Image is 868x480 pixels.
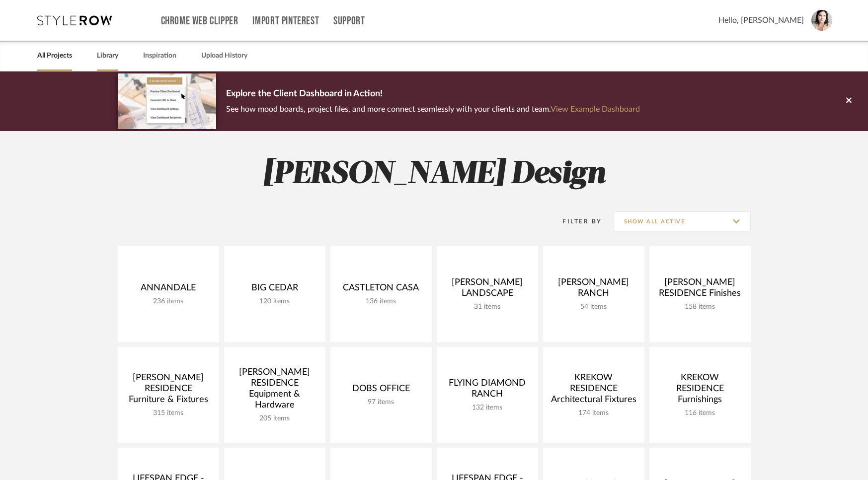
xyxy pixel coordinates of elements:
[161,17,238,25] a: Chrome Web Clipper
[445,404,530,412] div: 132 items
[126,409,211,417] div: 315 items
[551,105,640,113] a: View Example Dashboard
[338,398,424,407] div: 97 items
[551,409,636,417] div: 174 items
[657,303,743,311] div: 158 items
[338,383,424,398] div: DOBS OFFICE
[445,303,530,311] div: 31 items
[333,17,365,25] a: Support
[126,297,211,306] div: 236 items
[232,297,317,306] div: 120 items
[201,49,247,63] a: Upload History
[551,372,636,409] div: KREKOW RESIDENCE Architectural Fixtures
[97,49,118,63] a: Library
[126,372,211,409] div: [PERSON_NAME] RESIDENCE Furniture & Fixtures
[252,17,319,25] a: Import Pinterest
[226,102,640,116] p: See how mood boards, project files, and more connect seamlessly with your clients and team.
[657,372,743,409] div: KREKOW RESIDENCE Furnishings
[143,49,176,63] a: Inspiration
[718,14,804,26] span: Hello, [PERSON_NAME]
[657,409,743,417] div: 116 items
[550,216,602,226] div: Filter By
[118,73,216,129] img: d5d033c5-7b12-40c2-a960-1ecee1989c38.png
[126,282,211,297] div: ANNANDALE
[551,277,636,303] div: [PERSON_NAME] RANCH
[232,282,317,297] div: BIG CEDAR
[657,277,743,303] div: [PERSON_NAME] RESIDENCE Finishes
[226,86,640,102] p: Explore the Client Dashboard in Action!
[445,277,530,303] div: [PERSON_NAME] LANDSCAPE
[445,378,530,404] div: FLYING DIAMOND RANCH
[338,282,424,297] div: CASTLETON CASA
[232,414,317,423] div: 205 items
[551,303,636,311] div: 54 items
[811,10,832,31] img: avatar
[232,367,317,414] div: [PERSON_NAME] RESIDENCE Equipment & Hardware
[77,156,792,193] h2: [PERSON_NAME] Design
[338,297,424,306] div: 136 items
[37,49,72,63] a: All Projects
